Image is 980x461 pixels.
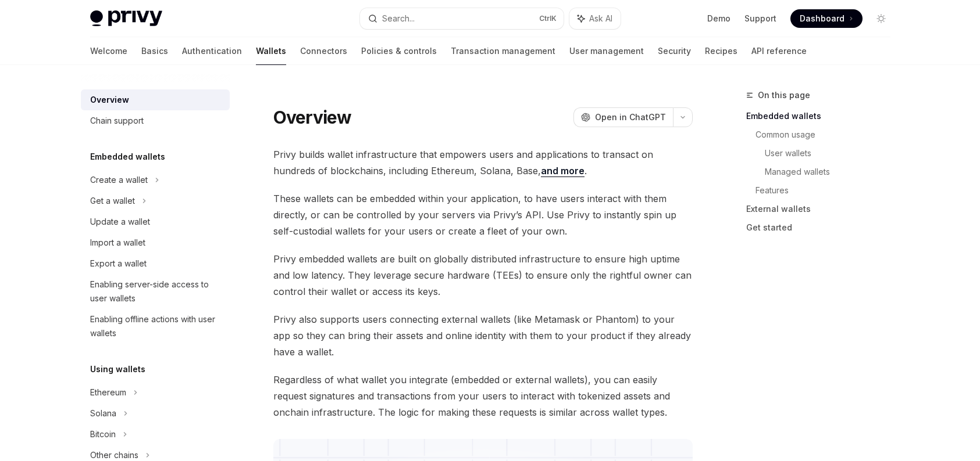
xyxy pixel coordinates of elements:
[573,107,673,127] button: Open in ChatGPT
[81,232,230,253] a: Import a wallet
[141,37,168,65] a: Basics
[790,9,863,28] a: Dashboard
[182,37,242,65] a: Authentication
[360,8,564,29] button: Search...CtrlK
[541,165,585,177] a: and more
[569,37,644,65] a: User management
[81,253,230,274] a: Export a wallet
[90,10,162,27] img: light logo
[746,107,900,125] a: Embedded wallets
[451,37,555,65] a: Transaction management
[539,14,557,23] span: Ctrl K
[273,251,693,300] span: Privy embedded wallets are built on globally distributed infrastructure to ensure high uptime and...
[273,311,693,360] span: Privy also supports users connecting external wallets (like Metamask or Phantom) to your app so t...
[90,194,135,208] div: Get a wallet
[273,107,352,128] h1: Overview
[758,88,810,102] span: On this page
[81,211,230,232] a: Update a wallet
[746,200,900,218] a: External wallets
[765,163,900,181] a: Managed wallets
[707,13,730,24] a: Demo
[90,236,145,250] div: Import a wallet
[751,37,807,65] a: API reference
[658,37,691,65] a: Security
[90,93,129,107] div: Overview
[90,150,165,164] h5: Embedded wallets
[300,37,347,65] a: Connectors
[90,173,148,187] div: Create a wallet
[744,13,776,24] a: Support
[273,372,693,420] span: Regardless of what wallet you integrate (embedded or external wallets), you can easily request si...
[273,146,693,179] span: Privy builds wallet infrastructure that empowers users and applications to transact on hundreds o...
[595,111,666,123] span: Open in ChatGPT
[81,110,230,131] a: Chain support
[589,13,612,24] span: Ask AI
[569,8,621,29] button: Ask AI
[765,144,900,163] a: User wallets
[273,190,693,239] span: These wallets can be embedded within your application, to have users interact with them directly,...
[872,9,890,28] button: Toggle dark mode
[90,312,223,340] div: Enabling offline actions with user wallets
[800,13,844,24] span: Dashboard
[361,37,437,65] a: Policies & controls
[81,274,230,309] a: Enabling server-side access to user wallets
[90,215,150,229] div: Update a wallet
[90,278,223,305] div: Enabling server-side access to user wallets
[81,89,230,110] a: Overview
[382,12,415,26] div: Search...
[746,218,900,237] a: Get started
[90,406,116,420] div: Solana
[90,257,147,271] div: Export a wallet
[90,427,116,441] div: Bitcoin
[81,309,230,344] a: Enabling offline actions with user wallets
[90,114,144,128] div: Chain support
[756,125,900,144] a: Common usage
[705,37,737,65] a: Recipes
[90,37,127,65] a: Welcome
[90,386,126,399] div: Ethereum
[90,362,145,376] h5: Using wallets
[756,181,900,200] a: Features
[256,37,286,65] a: Wallets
